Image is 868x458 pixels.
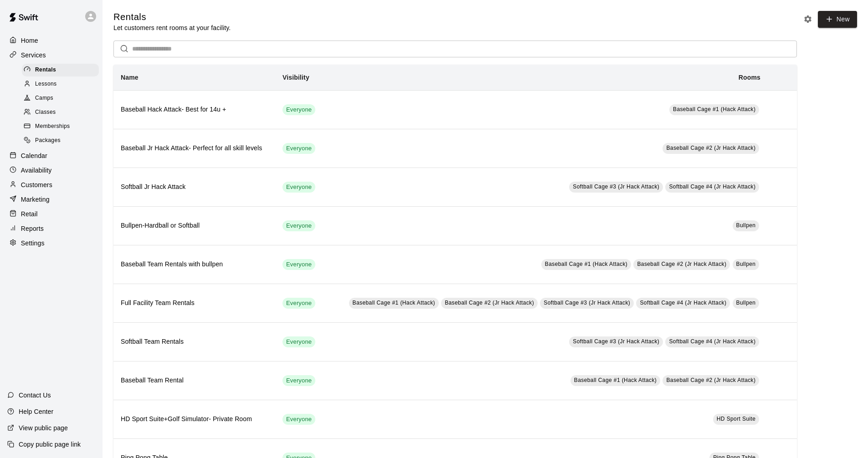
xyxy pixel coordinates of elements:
span: Bullpen [736,222,756,229]
div: Rentals [22,64,99,76]
span: Baseball Cage #2 (Jr Hack Attack) [666,145,755,151]
span: Softball Cage #3 (Jr Hack Attack) [573,338,659,345]
h6: HD Sport Suite+Golf Simulator- Private Room [121,414,268,424]
span: Rentals [35,66,56,75]
h6: Baseball Jr Hack Attack- Perfect for all skill levels [121,143,268,153]
span: Baseball Cage #2 (Jr Hack Attack) [666,377,755,383]
h6: Bullpen-Hardball or Softball [121,221,268,231]
div: Classes [22,106,99,119]
span: Baseball Cage #2 (Jr Hack Attack) [637,261,726,267]
b: Visibility [282,74,309,81]
h6: Baseball Team Rental [121,376,268,386]
span: Softball Cage #4 (Jr Hack Attack) [640,300,726,306]
span: Everyone [282,299,315,308]
span: Everyone [282,415,315,424]
p: Settings [21,239,45,248]
span: HD Sport Suite [717,416,756,422]
p: Retail [21,209,38,219]
b: Rooms [739,74,760,81]
p: Calendar [21,151,47,160]
span: Lessons [35,80,57,89]
div: This service is visible to all of your customers [282,375,315,386]
span: Memberships [35,122,70,131]
p: Let customers rent rooms at your facility. [113,23,231,32]
span: Everyone [282,377,315,385]
span: Everyone [282,260,315,269]
div: Lessons [22,78,99,91]
span: Everyone [282,338,315,346]
div: Packages [22,134,99,147]
a: Services [7,48,95,62]
h6: Softball Team Rentals [121,337,268,347]
a: Lessons [22,77,103,91]
h6: Baseball Hack Attack- Best for 14u + [121,105,268,115]
a: Marketing [7,193,95,206]
div: Memberships [22,120,99,133]
div: This service is visible to all of your customers [282,220,315,231]
a: Home [7,34,95,47]
span: Baseball Cage #1 (Hack Attack) [673,106,755,112]
span: Baseball Cage #1 (Hack Attack) [353,300,435,306]
button: Rental settings [801,12,815,26]
a: Retail [7,207,95,221]
span: Softball Cage #4 (Jr Hack Attack) [669,183,755,190]
span: Softball Cage #3 (Jr Hack Attack) [544,300,630,306]
p: Reports [21,224,44,233]
p: Services [21,51,46,60]
div: This service is visible to all of your customers [282,182,315,193]
a: Reports [7,222,95,235]
h6: Baseball Team Rentals with bullpen [121,260,268,270]
span: Everyone [282,106,315,114]
a: Camps [22,92,103,106]
span: Softball Cage #3 (Jr Hack Attack) [573,183,659,190]
span: Bullpen [736,300,756,306]
p: Help Center [19,407,53,416]
a: Customers [7,178,95,192]
div: This service is visible to all of your customers [282,414,315,425]
span: Bullpen [736,261,756,267]
a: Calendar [7,149,95,163]
p: Customers [21,180,52,189]
span: Everyone [282,183,315,192]
b: Name [121,74,139,81]
a: New [818,11,857,28]
span: Everyone [282,222,315,230]
div: This service is visible to all of your customers [282,336,315,347]
div: This service is visible to all of your customers [282,104,315,115]
span: Packages [35,136,61,145]
span: Baseball Cage #1 (Hack Attack) [574,377,657,383]
span: Baseball Cage #2 (Jr Hack Attack) [445,300,534,306]
a: Settings [7,236,95,250]
p: Contact Us [19,391,51,400]
span: Classes [35,108,56,117]
h6: Full Facility Team Rentals [121,298,268,308]
p: Copy public page link [19,440,81,449]
p: Availability [21,166,52,175]
span: Baseball Cage #1 (Hack Attack) [545,261,627,267]
span: Softball Cage #4 (Jr Hack Attack) [669,338,755,345]
div: This service is visible to all of your customers [282,298,315,309]
a: Classes [22,106,103,120]
h5: Rentals [113,11,231,23]
h6: Softball Jr Hack Attack [121,182,268,192]
p: Marketing [21,195,50,204]
p: Home [21,36,38,45]
div: This service is visible to all of your customers [282,143,315,154]
div: This service is visible to all of your customers [282,259,315,270]
p: View public page [19,423,68,433]
span: Camps [35,94,53,103]
a: Packages [22,134,103,148]
div: Camps [22,92,99,105]
a: Memberships [22,120,103,134]
a: Availability [7,163,95,177]
span: Everyone [282,144,315,153]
